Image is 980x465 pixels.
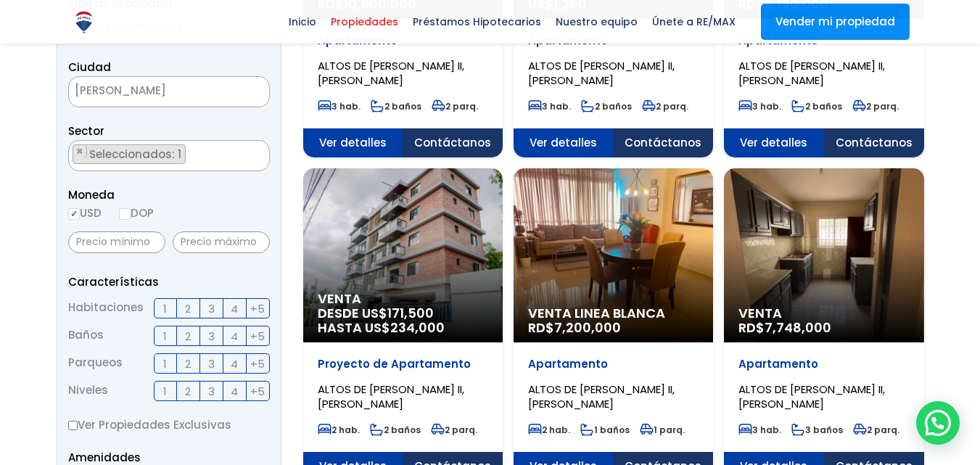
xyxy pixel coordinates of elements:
span: 2 parq. [642,100,688,112]
span: 3 [208,327,215,345]
a: Vender mi propiedad [761,4,910,40]
span: 2 parq. [432,100,478,112]
span: Ciudad [68,59,111,75]
span: 1 [163,300,167,318]
span: 2 [185,355,191,373]
span: × [254,145,261,158]
span: ALTOS DE [PERSON_NAME] II, [PERSON_NAME] [738,382,885,411]
li: ALTOS DE ARROYO HONDO II [73,144,186,164]
span: × [76,145,83,158]
span: 1 baños [580,424,630,436]
span: SANTO DOMINGO DE GUZMÁN [68,76,270,107]
span: ALTOS DE [PERSON_NAME] II, [PERSON_NAME] [318,58,464,88]
span: Ver detalles [514,128,614,157]
span: Venta [318,292,488,306]
span: 2 hab. [528,424,570,436]
span: Préstamos Hipotecarios [405,11,548,33]
span: DESDE US$ [318,306,488,335]
span: 4 [231,327,238,345]
span: Baños [68,326,104,346]
span: 3 hab. [738,100,781,112]
span: Moneda [68,186,270,204]
span: Ver detalles [724,128,824,157]
span: 3 baños [791,424,843,436]
p: Características [68,273,270,291]
span: 7,748,000 [765,318,831,337]
span: HASTA US$ [318,321,488,335]
span: Ver detalles [303,128,403,157]
span: 1 [163,327,167,345]
input: USD [68,208,80,220]
span: ALTOS DE [PERSON_NAME] II, [PERSON_NAME] [318,382,464,411]
span: 2 [185,300,191,318]
span: 3 hab. [738,424,781,436]
span: 4 [231,300,238,318]
span: SANTO DOMINGO DE GUZMÁN [69,81,233,101]
input: Precio mínimo [68,231,165,253]
img: Logo de REMAX [71,9,96,35]
span: ALTOS DE [PERSON_NAME] II, [PERSON_NAME] [738,58,885,88]
span: 7,200,000 [554,318,621,337]
label: Ver Propiedades Exclusivas [68,416,270,434]
span: 2 baños [371,100,421,112]
span: × [247,86,255,99]
span: Únete a RE/MAX [645,11,743,33]
input: Ver Propiedades Exclusivas [68,421,78,430]
label: USD [68,204,102,222]
span: Venta Linea Blanca [528,306,699,321]
span: Nuestro equipo [548,11,645,33]
span: Seleccionados: 1 [88,147,185,162]
span: 1 [163,355,167,373]
span: 4 [231,355,238,373]
button: Remove item [73,145,87,158]
textarea: Search [69,141,77,172]
span: 3 [208,300,215,318]
span: Inicio [281,11,324,33]
span: Sector [68,123,104,139]
span: Venta [738,306,909,321]
span: RD$ [738,318,831,337]
span: 2 hab. [318,424,360,436]
span: 1 parq. [640,424,685,436]
span: ALTOS DE [PERSON_NAME] II, [PERSON_NAME] [528,382,675,411]
span: 171,500 [387,304,434,322]
span: +5 [250,355,265,373]
span: ALTOS DE [PERSON_NAME] II, [PERSON_NAME] [528,58,675,88]
span: Contáctanos [613,128,713,157]
button: Remove all items [253,144,262,159]
input: Precio máximo [173,231,270,253]
button: Remove all items [233,81,255,104]
span: 2 parq. [852,100,899,112]
span: 2 baños [370,424,421,436]
span: 2 baños [791,100,842,112]
span: +5 [250,300,265,318]
span: 1 [163,382,167,400]
span: Parqueos [68,353,123,374]
span: 2 parq. [431,424,477,436]
input: DOP [119,208,131,220]
span: Habitaciones [68,298,144,318]
span: 234,000 [390,318,445,337]
span: 3 hab. [318,100,361,112]
span: Contáctanos [824,128,924,157]
span: +5 [250,327,265,345]
span: 3 [208,355,215,373]
span: Niveles [68,381,108,401]
p: Proyecto de Apartamento [318,357,488,371]
span: 2 parq. [853,424,899,436]
span: 4 [231,382,238,400]
label: DOP [119,204,154,222]
span: 2 baños [581,100,632,112]
span: 2 [185,382,191,400]
span: Contáctanos [403,128,503,157]
span: RD$ [528,318,621,337]
span: 3 [208,382,215,400]
span: 2 [185,327,191,345]
p: Apartamento [528,357,699,371]
span: +5 [250,382,265,400]
span: Propiedades [324,11,405,33]
p: Apartamento [738,357,909,371]
span: 3 hab. [528,100,571,112]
